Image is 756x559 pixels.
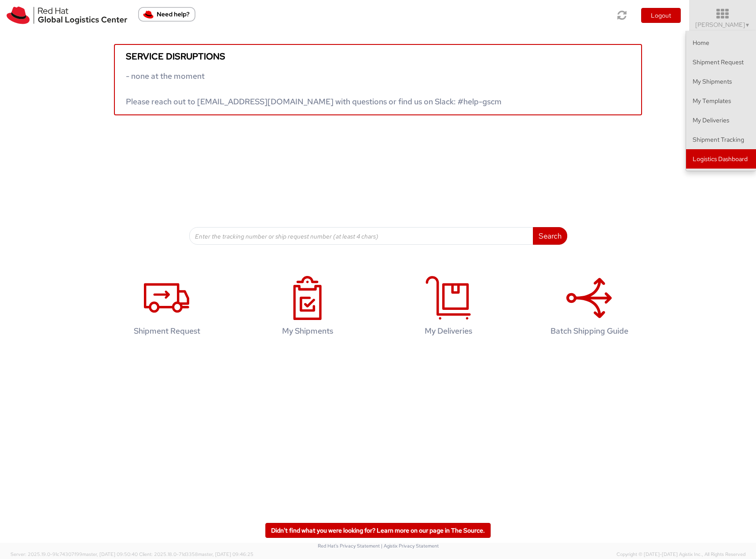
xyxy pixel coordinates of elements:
[110,327,224,335] h4: Shipment Request
[7,7,127,24] img: rh-logistics-00dfa346123c4ec078e1.svg
[381,543,439,549] a: | Agistix Privacy Statement
[189,227,533,245] input: Enter the tracking number or ship request number (at least 4 chars)
[686,149,756,169] a: Logistics Dashboard
[686,52,756,72] a: Shipment Request
[695,21,750,29] span: [PERSON_NAME]
[686,91,756,110] a: My Templates
[82,551,138,557] span: master, [DATE] 09:50:40
[114,44,642,115] a: Service disruptions - none at the moment Please reach out to [EMAIL_ADDRESS][DOMAIN_NAME] with qu...
[101,267,233,349] a: Shipment Request
[745,22,750,29] span: ▼
[532,327,646,335] h4: Batch Shipping Guide
[251,327,364,335] h4: My Shipments
[138,7,195,22] button: Need help?
[641,8,681,23] button: Logout
[617,551,745,558] span: Copyright © [DATE]-[DATE] Agistix Inc., All Rights Reserved
[318,543,380,549] a: Red Hat's Privacy Statement
[265,523,491,538] a: Didn't find what you were looking for? Learn more on our page in The Source.
[686,130,756,149] a: Shipment Tracking
[686,72,756,91] a: My Shipments
[126,51,630,61] h5: Service disruptions
[686,110,756,130] a: My Deliveries
[533,227,567,245] button: Search
[242,267,374,349] a: My Shipments
[686,33,756,52] a: Home
[11,551,138,557] span: Server: 2025.19.0-91c74307f99
[523,267,655,349] a: Batch Shipping Guide
[126,71,502,107] span: - none at the moment Please reach out to [EMAIL_ADDRESS][DOMAIN_NAME] with questions or find us o...
[198,551,253,557] span: master, [DATE] 09:46:25
[382,267,514,349] a: My Deliveries
[139,551,253,557] span: Client: 2025.18.0-71d3358
[392,327,505,335] h4: My Deliveries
